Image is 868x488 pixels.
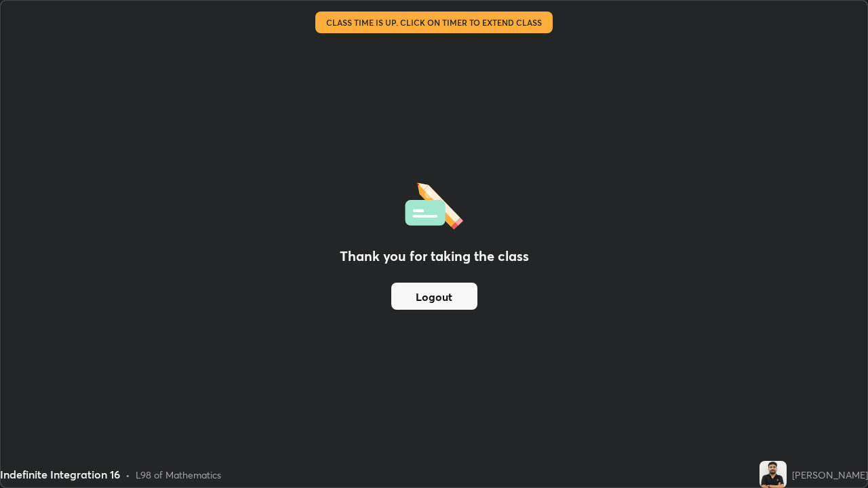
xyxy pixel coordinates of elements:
img: a9ba632262ef428287db51fe8869eec0.jpg [759,461,787,488]
button: Logout [391,283,477,310]
h2: Thank you for taking the class [340,246,529,266]
div: • [125,468,130,482]
img: offlineFeedback.1438e8b3.svg [405,178,463,230]
div: [PERSON_NAME] [792,468,868,482]
div: L98 of Mathematics [136,468,221,482]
